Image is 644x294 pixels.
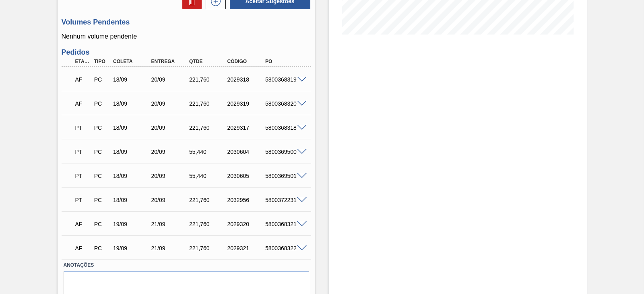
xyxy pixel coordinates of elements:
[225,221,267,227] div: 2029320
[187,173,229,179] div: 55,440
[73,119,93,137] div: Pedido em Trânsito
[263,100,305,107] div: 5800368320
[92,221,111,227] div: Pedido de Compra
[75,100,91,107] p: AF
[62,48,311,57] h3: Pedidos
[187,221,229,227] div: 221,760
[149,221,191,227] div: 21/09/2025
[75,173,91,179] p: PT
[187,197,229,203] div: 221,760
[149,59,191,64] div: Entrega
[225,197,267,203] div: 2032956
[111,221,153,227] div: 19/09/2025
[62,18,311,27] h3: Volumes Pendentes
[92,76,111,83] div: Pedido de Compra
[111,59,153,64] div: Coleta
[75,245,91,251] p: AF
[73,167,93,185] div: Pedido em Trânsito
[111,100,153,107] div: 18/09/2025
[92,173,111,179] div: Pedido de Compra
[263,125,305,131] div: 5800368318
[263,221,305,227] div: 5800368321
[111,197,153,203] div: 18/09/2025
[73,59,93,64] div: Etapa
[149,245,191,251] div: 21/09/2025
[149,197,191,203] div: 20/09/2025
[225,173,267,179] div: 2030605
[225,100,267,107] div: 2029319
[111,76,153,83] div: 18/09/2025
[111,125,153,131] div: 18/09/2025
[263,173,305,179] div: 5800369501
[263,59,305,64] div: PO
[263,76,305,83] div: 5800368319
[149,173,191,179] div: 20/09/2025
[75,125,91,131] p: PT
[73,191,93,209] div: Pedido em Trânsito
[92,245,111,251] div: Pedido de Compra
[149,100,191,107] div: 20/09/2025
[92,197,111,203] div: Pedido de Compra
[73,95,93,112] div: Aguardando Faturamento
[92,59,111,64] div: Tipo
[187,100,229,107] div: 221,760
[187,125,229,131] div: 221,760
[225,149,267,155] div: 2030604
[75,197,91,203] p: PT
[111,245,153,251] div: 19/09/2025
[73,215,93,233] div: Aguardando Faturamento
[225,76,267,83] div: 2029318
[187,59,229,64] div: Qtde
[263,149,305,155] div: 5800369500
[225,125,267,131] div: 2029317
[263,197,305,203] div: 5800372231
[187,76,229,83] div: 221,760
[111,173,153,179] div: 18/09/2025
[149,149,191,155] div: 20/09/2025
[64,259,309,271] label: Anotações
[73,143,93,161] div: Pedido em Trânsito
[149,125,191,131] div: 20/09/2025
[187,245,229,251] div: 221,760
[75,149,91,155] p: PT
[92,125,111,131] div: Pedido de Compra
[75,221,91,227] p: AF
[62,33,311,40] p: Nenhum volume pendente
[225,245,267,251] div: 2029321
[92,149,111,155] div: Pedido de Compra
[75,76,91,83] p: AF
[225,59,267,64] div: Código
[73,239,93,257] div: Aguardando Faturamento
[187,149,229,155] div: 55,440
[111,149,153,155] div: 18/09/2025
[73,71,93,88] div: Aguardando Faturamento
[149,76,191,83] div: 20/09/2025
[263,245,305,251] div: 5800368322
[92,100,111,107] div: Pedido de Compra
